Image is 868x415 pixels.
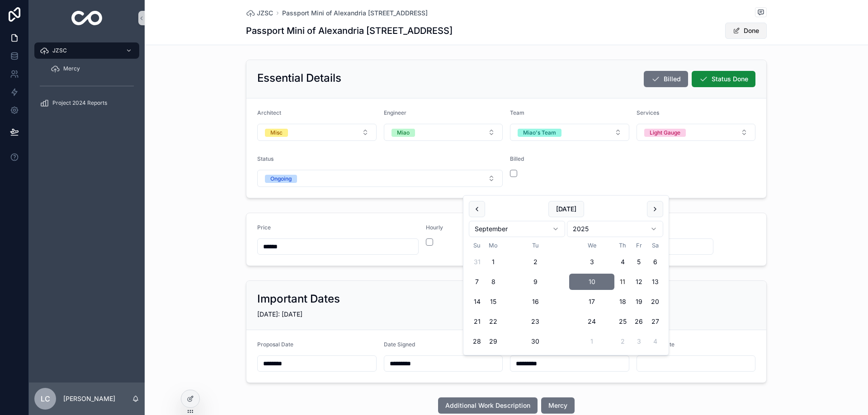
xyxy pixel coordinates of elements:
span: Architect [257,109,281,116]
button: Saturday, October 4th, 2025 [647,333,663,350]
button: Saturday, September 13th, 2025 [647,274,663,290]
p: [PERSON_NAME] [63,394,115,403]
div: Miao [397,129,410,137]
span: Billed [664,75,681,84]
button: Wednesday, September 3rd, 2025 [584,254,600,270]
button: Select Button [257,124,377,141]
button: Select Button [257,170,503,187]
button: Tuesday, September 9th, 2025 [527,274,543,290]
button: Done [725,23,767,39]
button: Wednesday, October 1st, 2025 [584,333,600,350]
span: [DATE]: [DATE] [257,310,302,318]
div: Light Gauge [650,129,680,137]
button: Saturday, September 27th, 2025 [647,313,663,330]
button: Thursday, September 4th, 2025 [614,254,631,270]
th: Sunday [469,241,485,250]
button: Sunday, September 14th, 2025 [469,294,485,310]
button: Monday, September 15th, 2025 [485,294,501,310]
div: scrollable content [29,36,145,123]
button: Sunday, September 28th, 2025 [469,333,485,350]
button: [DATE] [548,201,584,217]
span: Mercy [548,401,567,410]
button: Friday, September 19th, 2025 [631,294,647,310]
a: Project 2024 Reports [34,95,139,111]
button: Today, Thursday, September 11th, 2025 [614,274,631,290]
span: Status [257,155,274,162]
button: Wednesday, September 17th, 2025 [584,294,600,310]
button: Status Done [692,71,755,87]
button: Tuesday, September 16th, 2025 [527,294,543,310]
button: Mercy [541,397,575,414]
h1: Passport Mini of Alexandria [STREET_ADDRESS] [246,24,453,37]
button: Tuesday, September 23rd, 2025 [527,313,543,330]
button: Tuesday, September 2nd, 2025 [527,254,543,270]
span: Team [510,109,524,116]
a: JZSC [246,9,273,18]
th: Friday [631,241,647,250]
button: Wednesday, September 24th, 2025 [584,313,600,330]
th: Saturday [647,241,663,250]
th: Monday [485,241,501,250]
span: Status Done [712,75,748,84]
span: Billed [510,155,524,162]
button: Monday, September 29th, 2025 [485,333,501,350]
table: September 2025 [469,241,663,350]
button: Monday, September 1st, 2025 [485,254,501,270]
span: Date Signed [384,341,415,348]
h2: Essential Details [257,71,341,85]
button: Thursday, September 18th, 2025 [614,294,631,310]
button: Monday, September 8th, 2025 [485,274,501,290]
button: Friday, September 5th, 2025 [631,254,647,270]
span: Engineer [384,109,406,116]
th: Tuesday [501,241,569,250]
span: JZSC [52,47,67,54]
button: Thursday, October 2nd, 2025 [614,333,631,350]
span: Services [637,109,659,116]
span: Price [257,224,271,231]
button: Monday, September 22nd, 2025 [485,313,501,330]
button: Saturday, September 6th, 2025 [647,254,663,270]
span: Hourly [426,224,443,231]
button: Friday, September 12th, 2025 [631,274,647,290]
span: Proposal Date [257,341,293,348]
span: LC [41,393,50,404]
button: Thursday, September 25th, 2025 [614,313,631,330]
button: Select Button [637,124,756,141]
h2: Important Dates [257,292,340,306]
button: Wednesday, September 10th, 2025, selected [584,274,600,290]
div: Miao's Team [523,129,556,137]
a: Mercy [45,61,139,77]
button: Sunday, September 7th, 2025 [469,274,485,290]
button: Select Button [510,124,629,141]
a: JZSC [34,42,139,59]
div: Misc [270,129,283,137]
button: Sunday, September 21st, 2025 [469,313,485,330]
button: Tuesday, September 30th, 2025 [527,333,543,350]
img: App logo [71,11,103,25]
th: Wednesday [569,241,614,250]
button: Sunday, August 31st, 2025 [469,254,485,270]
button: Friday, October 3rd, 2025 [631,333,647,350]
button: Select Button [384,124,503,141]
span: Project 2024 Reports [52,99,107,107]
span: Mercy [63,65,80,72]
th: Thursday [614,241,631,250]
div: Ongoing [270,175,292,183]
button: Billed [644,71,688,87]
button: Saturday, September 20th, 2025 [647,294,663,310]
button: Friday, September 26th, 2025 [631,313,647,330]
a: Passport Mini of Alexandria [STREET_ADDRESS] [282,9,428,18]
span: JZSC [257,9,273,18]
